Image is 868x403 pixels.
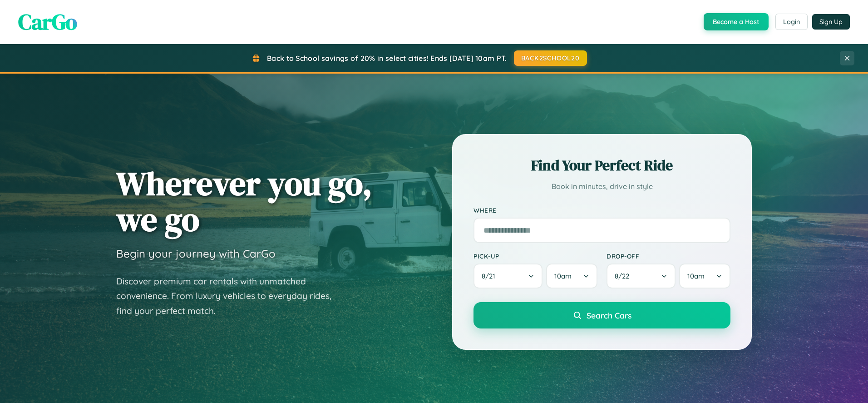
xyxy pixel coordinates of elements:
[546,264,597,289] button: 10am
[679,264,730,289] button: 10am
[473,155,730,175] h2: Find Your Perfect Ride
[775,14,808,30] button: Login
[473,264,542,289] button: 8/21
[607,264,676,289] button: 8/22
[514,50,587,66] button: BACK2SCHOOL20
[587,310,631,320] span: Search Cars
[615,272,634,280] span: 8 / 22
[482,272,500,280] span: 8 / 21
[267,54,507,63] span: Back to School savings of 20% in select cities! Ends [DATE] 10am PT.
[554,272,572,280] span: 10am
[473,302,730,328] button: Search Cars
[18,7,77,37] span: CarGo
[473,180,730,193] p: Book in minutes, drive in style
[607,252,730,260] label: Drop-off
[473,252,597,260] label: Pick-up
[473,206,730,214] label: Where
[704,13,769,30] button: Become a Host
[812,14,850,30] button: Sign Up
[116,247,276,260] h3: Begin your journey with CarGo
[687,272,705,280] span: 10am
[116,274,343,318] p: Discover premium car rentals with unmatched convenience. From luxury vehicles to everyday rides, ...
[116,165,372,237] h1: Wherever you go, we go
